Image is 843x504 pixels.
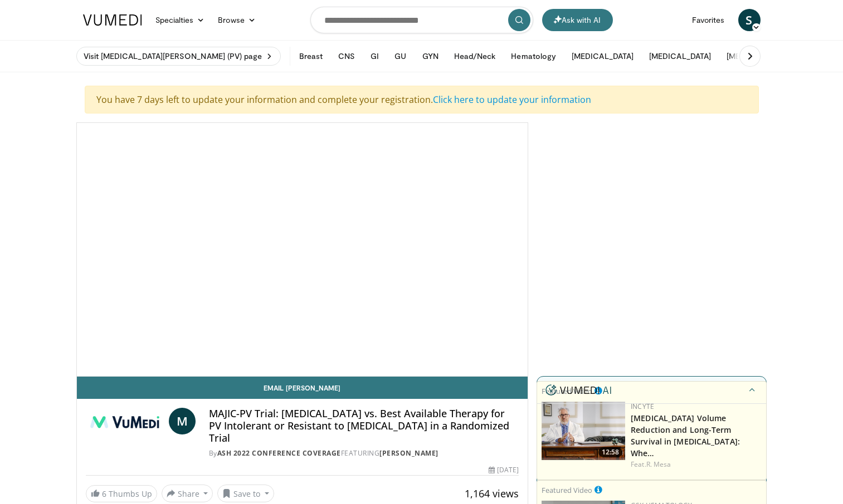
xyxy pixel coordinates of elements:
[209,448,519,458] div: By FEATURING
[76,47,281,66] a: Visit [MEDICAL_DATA][PERSON_NAME] (PV) page
[646,459,671,469] a: R. Mesa
[416,45,445,67] button: GYN
[642,45,718,67] button: [MEDICAL_DATA]
[720,45,795,67] button: [MEDICAL_DATA]
[504,45,563,67] button: Hematology
[217,485,274,502] button: Save to
[489,465,519,475] div: [DATE]
[447,45,503,67] button: Head/Neck
[631,402,654,411] a: Incyte
[77,377,528,399] a: Email [PERSON_NAME]
[542,402,625,460] img: 7350bff6-2067-41fe-9408-af54c6d3e836.png.150x105_q85_crop-smart_upscale.png
[86,408,164,434] img: ASH 2022 Conference Coverage
[217,448,341,458] a: ASH 2022 Conference Coverage
[149,9,212,31] a: Specialties
[364,45,386,67] button: GI
[162,485,213,502] button: Share
[102,488,106,499] span: 6
[433,93,591,106] a: Click here to update your information
[332,45,362,67] button: CNS
[685,9,732,31] a: Favorites
[77,123,528,377] video-js: Video Player
[545,384,611,396] img: vumedi-ai-logo.v2.svg
[379,448,438,458] a: [PERSON_NAME]
[465,487,519,500] span: 1,164 views
[542,402,625,460] a: 12:58
[83,14,142,26] img: VuMedi Logo
[542,9,613,31] button: Ask with AI
[542,485,592,495] small: Featured Video
[293,45,329,67] button: Breast
[598,447,622,457] span: 12:58
[388,45,413,67] button: GU
[209,408,519,444] h4: MAJIC-PV Trial: [MEDICAL_DATA] vs. Best Available Therapy for PV Intolerant or Resistant to [MEDI...
[565,45,640,67] button: [MEDICAL_DATA]
[631,459,762,470] div: Feat.
[211,9,262,31] a: Browse
[86,485,157,502] a: 6 Thumbs Up
[738,9,761,31] a: S
[169,408,196,434] a: M
[310,7,533,33] input: Search topics, interventions
[631,413,740,458] a: [MEDICAL_DATA] Volume Reduction and Long-Term Survival in [MEDICAL_DATA]: Whe…
[85,86,759,113] div: You have 7 days left to update your information and complete your registration.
